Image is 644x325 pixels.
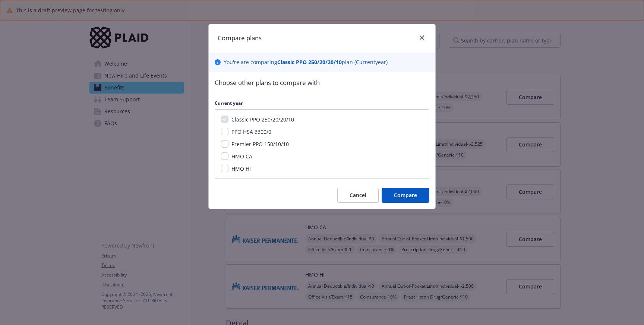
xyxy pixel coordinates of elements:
[231,165,251,172] span: HMO HI
[218,33,262,43] h1: Compare plans
[337,188,379,203] button: Cancel
[224,58,388,66] p: You ' re are comparing plan ( Current year)
[231,141,289,148] span: Premier PPO 150/10/10
[215,78,429,88] p: Choose other plans to compare with
[231,153,252,160] span: HMO CA
[394,192,417,199] span: Compare
[382,188,429,203] button: Compare
[231,116,294,123] span: Classic PPO 250/20/20/10
[350,192,366,199] span: Cancel
[231,128,271,135] span: PPO HSA 3300/0
[215,100,429,106] p: Current year
[277,59,342,66] b: Classic PPO 250/20/20/10
[417,33,426,42] a: close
